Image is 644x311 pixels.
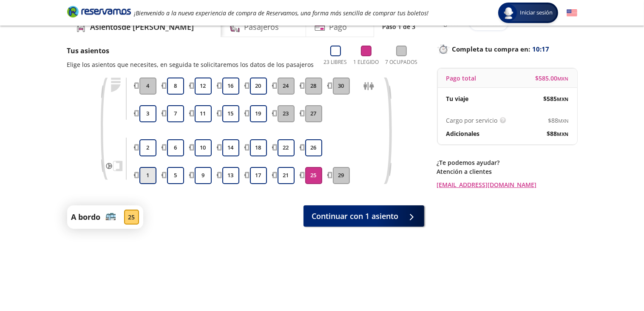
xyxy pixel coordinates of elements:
div: 25 [124,210,139,225]
span: 10:17 [533,44,550,54]
p: ¿Te podemos ayudar? [437,158,577,167]
button: 28 [305,78,322,95]
button: 24 [278,78,295,95]
p: Atención a clientes [437,167,577,176]
button: 5 [167,167,184,184]
small: MXN [559,118,569,124]
em: ¡Bienvenido a la nueva experiencia de compra de Reservamos, una forma más sencilla de comprar tus... [134,9,429,17]
button: 10 [195,139,212,156]
p: Cargo por servicio [446,116,498,125]
h4: Asientos de [PERSON_NAME] [91,21,194,33]
p: Elige los asientos que necesites, en seguida te solicitaremos los datos de los pasajeros [67,60,314,69]
p: Tu viaje [446,94,469,103]
button: 20 [250,78,267,95]
button: 8 [167,78,184,95]
button: 23 [278,105,295,122]
button: 25 [305,167,322,184]
button: 29 [333,167,350,184]
button: Continuar con 1 asiento [304,205,424,227]
small: MXN [557,96,569,102]
button: 11 [195,105,212,122]
button: 2 [139,139,156,156]
small: MXN [557,131,569,137]
p: Adicionales [446,129,480,138]
button: 19 [250,105,267,122]
button: English [567,8,577,18]
button: 7 [167,105,184,122]
button: 22 [278,139,295,156]
button: 15 [222,105,239,122]
p: Pago total [446,74,477,83]
p: Completa tu compra en : [437,43,577,55]
button: 18 [250,139,267,156]
button: 12 [195,78,212,95]
span: $ 88 [547,129,569,138]
button: 4 [139,78,156,95]
small: MXN [558,75,569,82]
a: [EMAIL_ADDRESS][DOMAIN_NAME] [437,180,577,189]
button: 26 [305,139,322,156]
button: 13 [222,167,239,184]
span: Iniciar sesión [517,9,556,17]
button: 3 [139,105,156,122]
button: 9 [195,167,212,184]
p: A bordo [71,211,101,223]
button: 30 [333,78,350,95]
p: 7 Ocupados [386,58,418,66]
span: $ 585.00 [536,74,569,83]
button: 17 [250,167,267,184]
button: 21 [278,167,295,184]
span: Continuar con 1 asiento [312,210,399,222]
p: 23 Libres [324,58,347,66]
p: Tus asientos [67,46,314,56]
h4: Pasajeros [244,21,279,33]
button: 27 [305,105,322,122]
button: 6 [167,139,184,156]
span: $ 585 [544,94,569,103]
button: 16 [222,78,239,95]
button: 14 [222,139,239,156]
button: 1 [139,167,156,184]
h4: Pago [329,21,347,33]
p: 1 Elegido [354,58,379,66]
i: Brand Logo [67,5,131,18]
a: Brand Logo [67,5,131,20]
p: Paso 1 de 3 [383,22,416,31]
span: $ 88 [548,116,569,125]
